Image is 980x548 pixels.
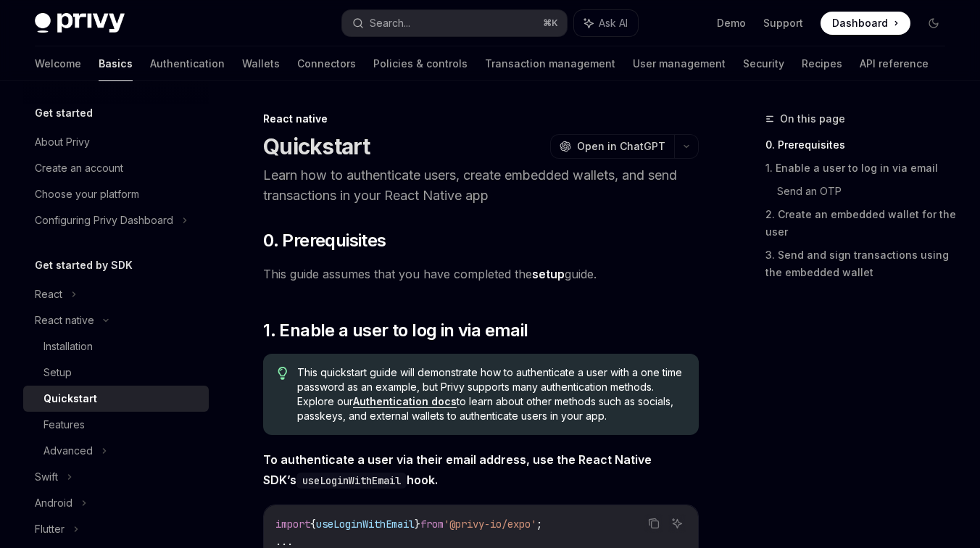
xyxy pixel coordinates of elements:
span: useLoginWithEmail [316,518,415,531]
span: ⌘ K [543,17,558,29]
a: Connectors [297,46,356,81]
a: Create an account [23,155,209,181]
h1: Quickstart [263,133,370,159]
div: About Privy [35,133,90,151]
div: Advanced [43,442,93,460]
div: Flutter [35,520,65,538]
a: Support [763,16,803,30]
h5: Get started [35,104,93,122]
span: Open in ChatGPT [577,139,665,154]
span: ; [536,518,542,531]
a: Basics [99,46,133,81]
img: dark logo [35,13,125,33]
code: useLoginWithEmail [296,473,407,489]
div: Quickstart [43,390,97,407]
a: Welcome [35,46,81,81]
div: Setup [43,364,72,381]
a: Wallets [242,46,280,81]
span: ... [275,535,293,548]
a: About Privy [23,129,209,155]
span: import [275,518,310,531]
span: Ask AI [599,16,628,30]
div: React [35,286,62,303]
div: Android [35,494,72,512]
a: 0. Prerequisites [765,133,957,157]
strong: To authenticate a user via their email address, use the React Native SDK’s hook. [263,452,652,487]
a: setup [532,267,565,282]
span: This guide assumes that you have completed the guide. [263,264,699,284]
div: Search... [370,14,410,32]
a: 1. Enable a user to log in via email [765,157,957,180]
a: Dashboard [821,12,910,35]
a: Transaction management [485,46,615,81]
a: Policies & controls [373,46,468,81]
div: React native [263,112,699,126]
span: Dashboard [832,16,888,30]
span: 0. Prerequisites [263,229,386,252]
button: Ask AI [574,10,638,36]
p: Learn how to authenticate users, create embedded wallets, and send transactions in your React Nat... [263,165,699,206]
h5: Get started by SDK [35,257,133,274]
span: } [415,518,420,531]
a: 2. Create an embedded wallet for the user [765,203,957,244]
a: Send an OTP [777,180,957,203]
span: { [310,518,316,531]
a: User management [633,46,726,81]
a: 3. Send and sign transactions using the embedded wallet [765,244,957,284]
div: Swift [35,468,58,486]
span: from [420,518,444,531]
a: Setup [23,360,209,386]
a: Recipes [802,46,842,81]
button: Ask AI [668,514,686,533]
svg: Tip [278,367,288,380]
span: This quickstart guide will demonstrate how to authenticate a user with a one time password as an ... [297,365,684,423]
a: API reference [860,46,929,81]
button: Copy the contents from the code block [644,514,663,533]
span: 1. Enable a user to log in via email [263,319,528,342]
div: Choose your platform [35,186,139,203]
button: Toggle dark mode [922,12,945,35]
a: Installation [23,333,209,360]
button: Search...⌘K [342,10,567,36]
a: Quickstart [23,386,209,412]
span: On this page [780,110,845,128]
a: Security [743,46,784,81]
div: Create an account [35,159,123,177]
div: Features [43,416,85,433]
button: Open in ChatGPT [550,134,674,159]
a: Features [23,412,209,438]
div: Configuring Privy Dashboard [35,212,173,229]
a: Authentication docs [353,395,457,408]
a: Authentication [150,46,225,81]
a: Demo [717,16,746,30]
span: '@privy-io/expo' [444,518,536,531]
a: Choose your platform [23,181,209,207]
div: Installation [43,338,93,355]
div: React native [35,312,94,329]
